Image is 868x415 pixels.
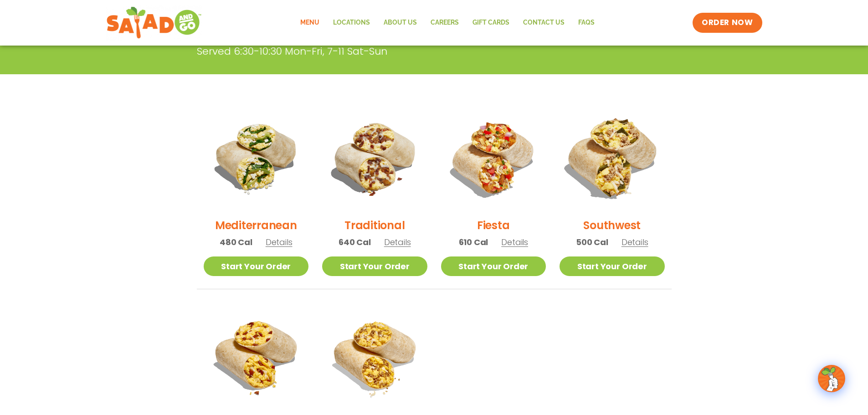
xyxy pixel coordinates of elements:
[576,236,608,248] span: 500 Cal
[106,5,202,41] img: new-SAG-logo-768×292
[550,96,674,220] img: Product photo for Southwest
[377,12,424,33] a: About Us
[702,17,753,28] span: ORDER NOW
[339,236,371,248] span: 640 Cal
[441,256,546,276] a: Start Your Order
[326,12,377,33] a: Locations
[560,256,665,276] a: Start Your Order
[424,12,466,33] a: Careers
[266,236,293,248] span: Details
[466,12,516,33] a: GIFT CARDS
[571,12,601,33] a: FAQs
[819,366,844,391] img: wpChatIcon
[501,236,528,248] span: Details
[384,236,411,248] span: Details
[293,12,326,33] a: Menu
[621,236,648,248] span: Details
[215,217,297,233] h2: Mediterranean
[322,105,427,210] img: Product photo for Traditional
[693,13,762,33] a: ORDER NOW
[293,12,601,33] nav: Menu
[322,303,427,408] img: Product photo for Turkey Sausage, Egg & Cheese
[204,105,309,210] img: Product photo for Mediterranean Breakfast Burrito
[220,236,252,248] span: 480 Cal
[516,12,571,33] a: Contact Us
[344,217,405,233] h2: Traditional
[204,256,309,276] a: Start Your Order
[322,256,427,276] a: Start Your Order
[583,217,641,233] h2: Southwest
[459,236,488,248] span: 610 Cal
[441,105,546,210] img: Product photo for Fiesta
[204,303,309,408] img: Product photo for Bacon, Egg & Cheese
[477,217,510,233] h2: Fiesta
[197,44,602,59] p: Served 6:30-10:30 Mon-Fri, 7-11 Sat-Sun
